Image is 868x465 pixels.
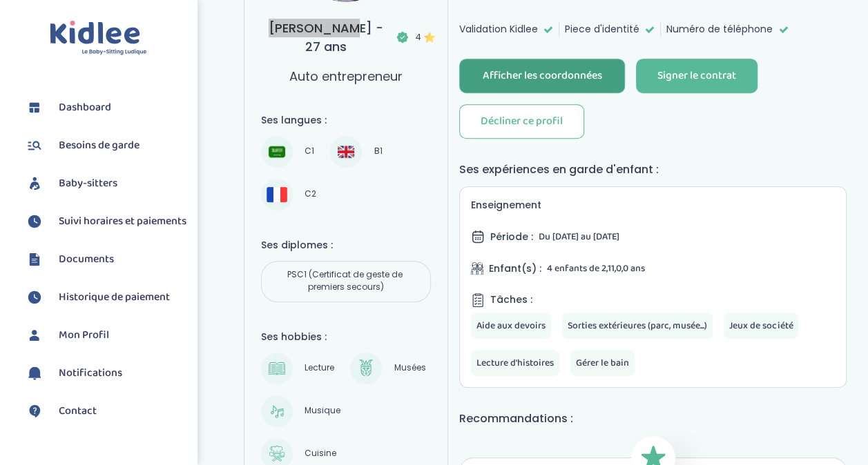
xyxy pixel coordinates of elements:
div: Afficher les coordonnées [483,68,602,84]
span: Gérer le bain [576,355,629,370]
span: Numéro de téléphone [666,22,773,37]
h4: Ses hobbies : [261,330,431,344]
span: Cuisine [300,446,341,462]
img: notification.svg [24,363,45,384]
span: Baby-sitters [59,175,117,192]
img: Anglais [338,144,354,160]
a: Notifications [24,363,186,384]
img: suivihoraire.svg [24,211,45,232]
img: contact.svg [24,401,45,422]
span: Sorties extérieures (parc, musée...) [568,318,707,333]
span: Musique [300,403,345,419]
a: Contact [24,401,186,422]
img: suivihoraire.svg [24,287,45,308]
span: PSC1 (Certificat de geste de premiers secours) [267,267,425,296]
button: Signer le contrat [636,59,758,93]
span: Jeux de société [729,318,793,333]
span: Validation Kidlee [459,22,538,37]
h3: [PERSON_NAME] - 27 ans [261,19,431,56]
span: C2 [300,186,321,203]
span: Notifications [59,365,122,382]
img: logo.svg [50,21,147,56]
h4: Ses diplomes : [261,238,431,253]
span: Lecture d'histoires [476,355,554,370]
span: Besoins de garde [59,137,139,154]
span: Musées [389,360,430,377]
span: B1 [369,144,387,160]
span: Lecture [300,360,339,377]
div: Décliner ce profil [481,114,563,130]
a: Mon Profil [24,325,186,346]
span: 4 enfants de 2,11,0,0 ans [547,261,645,276]
img: Arabe [269,144,285,160]
img: profil.svg [24,325,45,346]
img: Français [267,187,287,201]
span: Contact [59,403,97,419]
img: babysitters.svg [24,173,45,194]
span: Enfant(s) : [489,261,541,276]
span: Du [DATE] au [DATE] [539,229,619,244]
span: Tâches : [490,293,532,307]
h4: Recommandations : [459,410,847,427]
span: 4 [415,30,432,44]
a: Besoins de garde [24,135,186,156]
p: Auto entrepreneur [289,67,403,86]
a: Dashboard [24,97,186,118]
a: Documents [24,249,186,270]
span: Historique de paiement [59,289,170,306]
span: Période : [490,230,533,244]
span: Piece d'identité [565,22,639,37]
span: Mon Profil [59,327,109,344]
h4: Ses langues : [261,113,431,128]
span: C1 [300,144,319,160]
span: Dashboard [59,99,111,116]
span: Aide aux devoirs [476,318,546,333]
h4: Ses expériences en garde d'enfant : [459,161,847,178]
a: Baby-sitters [24,173,186,194]
img: besoin.svg [24,135,45,156]
a: Historique de paiement [24,287,186,308]
h5: Enseignement [471,198,835,212]
button: Afficher les coordonnées [459,59,625,93]
button: Décliner ce profil [459,104,584,139]
img: dashboard.svg [24,97,45,118]
span: Documents [59,251,114,268]
span: Suivi horaires et paiements [59,213,186,230]
img: documents.svg [24,249,45,270]
div: Signer le contrat [657,68,736,84]
a: Suivi horaires et paiements [24,211,186,232]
